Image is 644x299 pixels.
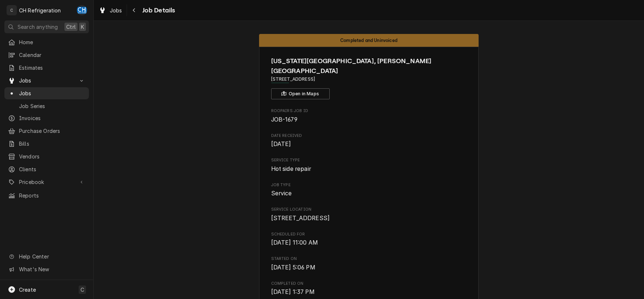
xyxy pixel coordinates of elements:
div: Scheduled For [271,231,467,247]
span: Service [271,190,292,197]
button: Search anythingCtrlK [4,20,89,33]
span: Roopairs Job ID [271,108,467,114]
span: Job Details [140,5,175,15]
span: [STREET_ADDRESS] [271,215,330,222]
span: Pricebook [19,178,74,186]
span: Completed On [271,281,467,287]
a: Bills [4,138,89,150]
span: Help Center [19,253,85,260]
span: Service Type [271,157,467,163]
span: [DATE] 1:37 PM [271,288,315,295]
span: Scheduled For [271,231,467,237]
button: Navigate back [128,4,140,16]
span: Service Type [271,165,467,173]
div: CH [77,5,87,15]
span: Jobs [19,89,85,97]
span: Estimates [19,64,85,72]
a: Home [4,36,89,48]
span: Bills [19,140,85,147]
a: Estimates [4,62,89,74]
span: Clients [19,165,85,173]
a: Go to Jobs [4,74,89,87]
a: Go to Help Center [4,250,89,262]
a: Go to Pricebook [4,176,89,188]
span: Scheduled For [271,238,467,247]
span: Jobs [110,7,122,14]
span: [DATE] 5:06 PM [271,264,315,271]
a: Vendors [4,150,89,162]
span: Roopairs Job ID [271,115,467,124]
span: JOB-1679 [271,116,297,123]
span: Search anything [18,23,58,31]
div: C [7,5,17,15]
div: CH Refrigeration [19,7,61,14]
a: Job Series [4,100,89,112]
span: Ctrl [66,23,76,31]
span: Job Type [271,182,467,188]
a: Clients [4,163,89,175]
span: [DATE] 11:00 AM [271,239,318,246]
span: Started On [271,263,467,272]
a: Go to What's New [4,263,89,275]
span: Name [271,56,467,76]
span: C [80,286,84,294]
div: Job Type [271,182,467,198]
a: Jobs [96,4,125,16]
span: Hot side repair [271,165,311,172]
span: Started On [271,256,467,262]
span: Address [271,76,467,83]
div: Completed On [271,281,467,296]
span: Completed and Uninvoiced [340,38,397,43]
div: Roopairs Job ID [271,108,467,124]
a: Calendar [4,49,89,61]
span: Calendar [19,51,85,59]
span: Completed On [271,288,467,296]
span: [DATE] [271,141,291,147]
span: Service Location [271,214,467,223]
span: K [81,23,84,31]
span: What's New [19,265,85,273]
div: Status [259,34,479,47]
div: Service Location [271,207,467,222]
a: Invoices [4,112,89,124]
span: Job Series [19,102,85,110]
div: Client Information [271,56,467,99]
button: Open in Maps [271,88,330,99]
div: Service Type [271,157,467,173]
span: Date Received [271,140,467,149]
div: Date Received [271,133,467,149]
a: Jobs [4,87,89,99]
span: Purchase Orders [19,127,85,135]
div: Started On [271,256,467,272]
span: Jobs [19,77,74,84]
span: Home [19,38,85,46]
span: Invoices [19,114,85,122]
a: Reports [4,189,89,202]
span: Reports [19,192,85,199]
span: Service Location [271,207,467,212]
div: Chris Hiraga's Avatar [77,5,87,15]
span: Date Received [271,133,467,139]
a: Purchase Orders [4,125,89,137]
span: Create [19,287,36,293]
span: Vendors [19,153,85,160]
span: Job Type [271,189,467,198]
div: CH Refrigeration's Avatar [7,5,17,15]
